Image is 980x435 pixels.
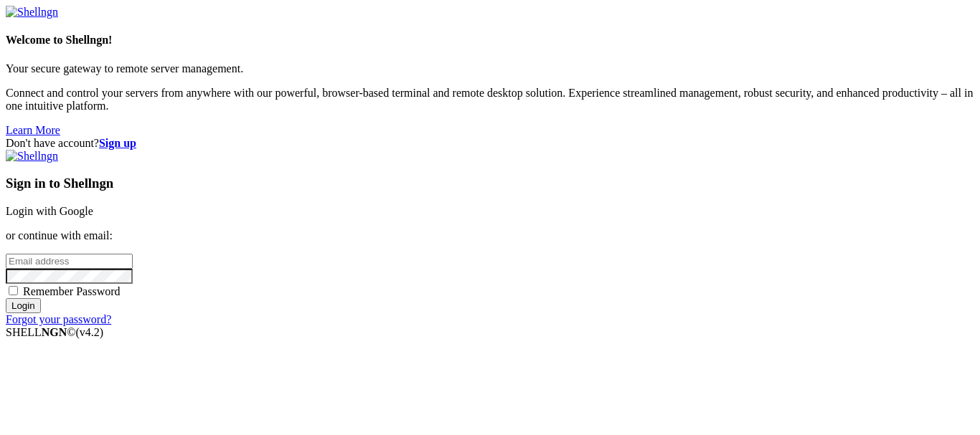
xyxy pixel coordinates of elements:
[6,298,41,313] input: Login
[6,176,974,191] h3: Sign in to Shellngn
[6,6,58,19] img: Shellngn
[99,137,136,149] a: Sign up
[9,286,18,295] input: Remember Password
[6,150,58,163] img: Shellngn
[6,34,974,47] h4: Welcome to Shellngn!
[6,137,974,150] div: Don't have account?
[6,313,111,325] a: Forgot your password?
[6,326,103,338] span: SHELL ©
[6,124,60,136] a: Learn More
[6,62,974,75] p: Your secure gateway to remote server management.
[6,87,974,113] p: Connect and control your servers from anywhere with our powerful, browser-based terminal and remo...
[6,254,133,269] input: Email address
[6,205,93,217] a: Login with Google
[76,326,104,338] span: 4.2.0
[6,229,974,242] p: or continue with email:
[23,285,121,297] span: Remember Password
[42,326,67,338] b: NGN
